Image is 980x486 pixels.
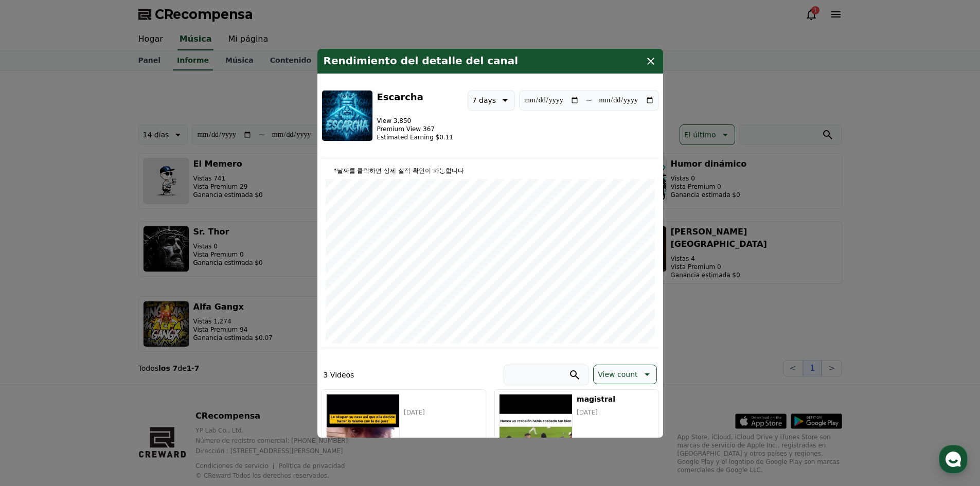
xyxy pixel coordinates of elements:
[377,117,453,125] p: View 3,850
[326,167,655,175] p: *날짜를 클릭하면 상세 실적 확인이 가능합니다
[577,408,654,417] p: [DATE]
[404,394,481,404] h5: ‎ ‎ ‎ ‎ ‎ ‎ ‎ ‎
[26,341,44,350] span: Home
[322,90,373,141] img: Escarcha
[133,326,198,352] a: Settings
[317,49,663,438] div: modal
[3,326,68,352] a: Home
[377,133,453,141] p: Estimated Earning $0.11
[468,90,515,111] button: 7 days
[585,94,592,106] p: ~
[152,341,177,350] span: Settings
[472,93,496,107] p: 7 days
[577,394,654,404] h5: magistral
[593,365,656,384] button: View count
[598,367,637,382] p: View count
[404,408,481,417] p: [DATE]
[68,326,133,352] a: Messages
[377,125,453,133] p: Premium View 367
[85,342,116,350] span: Messages
[324,55,519,67] font: Rendimiento del detalle del canal
[377,90,453,104] h3: Escarcha
[324,370,354,380] p: 3 Videos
